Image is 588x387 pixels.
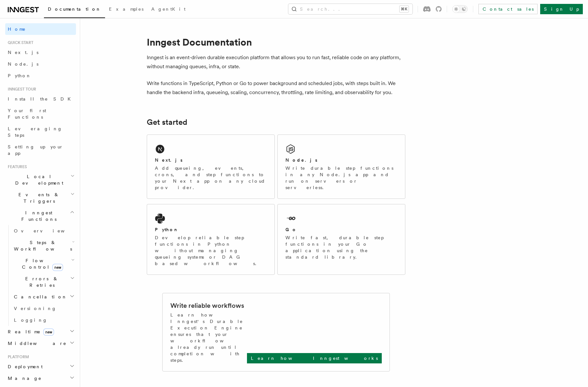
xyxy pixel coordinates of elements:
span: Flow Control [11,257,71,270]
a: Setting up your app [5,141,76,159]
span: Inngest tour [5,87,36,92]
button: Realtimenew [5,326,76,338]
a: Home [5,23,76,35]
span: Platform [5,354,29,360]
span: Realtime [5,328,54,335]
span: new [52,264,63,271]
a: PythonDevelop reliable step functions in Python without managing queueing systems or DAG based wo... [147,204,275,275]
span: Logging [14,317,48,323]
span: Events & Triggers [5,191,70,204]
p: Inngest is an event-driven durable execution platform that allows you to run fast, reliable code ... [147,53,405,71]
button: Manage [5,372,76,384]
span: Errors & Retries [11,275,70,288]
span: Setting up your app [8,144,63,156]
h2: Node.js [285,157,317,163]
button: Events & Triggers [5,189,76,207]
a: Get started [147,118,187,127]
span: Node.js [8,61,38,67]
span: Python [8,73,31,78]
a: AgentKit [147,2,189,17]
a: Documentation [44,2,105,18]
kbd: ⌘K [400,6,409,12]
a: Python [5,70,76,81]
button: Toggle dark mode [452,5,468,13]
a: Examples [105,2,147,17]
h1: Inngest Documentation [147,36,405,48]
button: Local Development [5,171,76,189]
p: Learn how Inngest's Durable Execution Engine ensures that your workflow already run until complet... [170,312,247,363]
span: Your first Functions [8,108,46,120]
a: Leveraging Steps [5,123,76,141]
a: Node.jsWrite durable step functions in any Node.js app and run on servers or serverless. [277,134,405,199]
button: Deployment [5,361,76,372]
span: Deployment [5,363,43,370]
span: Versioning [14,306,57,311]
a: GoWrite fast, durable step functions in your Go application using the standard library. [277,204,405,275]
a: Logging [11,314,76,326]
h2: Python [155,226,179,233]
span: Quick start [5,40,33,45]
p: Add queueing, events, crons, and step functions to your Next app on any cloud provider. [155,165,267,191]
button: Steps & Workflows [11,237,76,255]
p: Write durable step functions in any Node.js app and run on servers or serverless. [285,165,397,191]
button: Errors & Retries [11,273,76,291]
a: Install the SDK [5,93,76,105]
a: Your first Functions [5,105,76,123]
button: Inngest Functions [5,207,76,225]
span: Cancellation [11,294,67,300]
p: Write fast, durable step functions in your Go application using the standard library. [285,234,397,260]
span: AgentKit [151,6,186,12]
span: Home [8,26,26,32]
p: Develop reliable step functions in Python without managing queueing systems or DAG based workflows. [155,234,267,267]
span: new [43,328,54,336]
button: Middleware [5,338,76,349]
a: Sign Up [540,4,583,14]
span: Examples [109,6,144,12]
h2: Go [285,226,297,233]
h2: Write reliable workflows [170,301,244,310]
a: Contact sales [478,4,538,14]
span: Next.js [8,50,38,55]
p: Learn how Inngest works [251,355,378,361]
span: Install the SDK [8,96,75,102]
a: Learn how Inngest works [247,353,382,363]
h2: Next.js [155,157,183,163]
span: Steps & Workflows [11,239,72,252]
span: Overview [14,228,80,233]
button: Flow Controlnew [11,255,76,273]
button: Cancellation [11,291,76,303]
a: Next.js [5,47,76,58]
button: Search...⌘K [288,4,412,14]
span: Local Development [5,173,70,186]
span: Leveraging Steps [8,126,62,138]
span: Inngest Functions [5,210,70,222]
a: Next.jsAdd queueing, events, crons, and step functions to your Next app on any cloud provider. [147,134,275,199]
span: Manage [5,375,42,382]
a: Node.js [5,58,76,70]
span: Documentation [48,6,101,12]
div: Inngest Functions [5,225,76,326]
p: Write functions in TypeScript, Python or Go to power background and scheduled jobs, with steps bu... [147,79,405,97]
span: Features [5,164,27,169]
a: Overview [11,225,76,237]
span: Middleware [5,340,67,347]
a: Versioning [11,303,76,314]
